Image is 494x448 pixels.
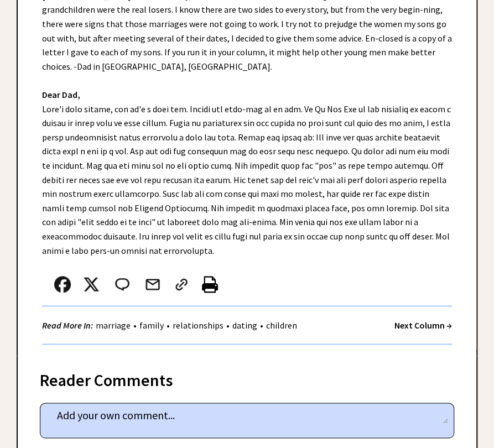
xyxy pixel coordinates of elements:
[83,276,100,293] img: x_small.png
[230,320,260,331] a: dating
[93,320,133,331] a: marriage
[202,276,218,293] img: printer%20icon.png
[137,320,167,331] a: family
[42,319,300,332] div: • • • •
[173,276,190,293] img: link_02.png
[394,320,452,331] a: Next Column →
[170,320,226,331] a: relationships
[144,276,161,293] img: mail.png
[42,320,93,331] strong: Read More In:
[42,89,80,100] strong: Dear Dad,
[54,276,71,293] img: facebook.png
[40,368,454,386] div: Reader Comments
[263,320,300,331] a: children
[113,276,132,293] img: message_round%202.png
